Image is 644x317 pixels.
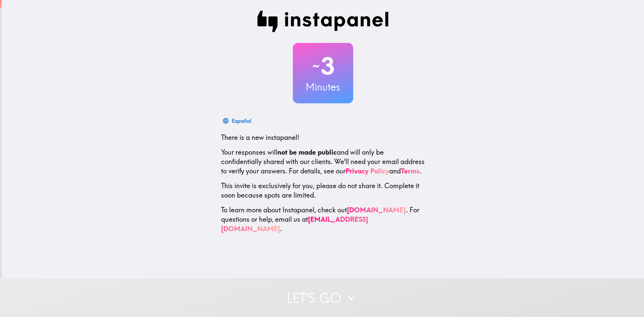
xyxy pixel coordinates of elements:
img: Instapanel [257,11,389,32]
a: Terms [401,167,420,175]
a: [EMAIL_ADDRESS][DOMAIN_NAME] [221,215,368,233]
span: There is a new instapanel! [221,133,299,142]
p: Your responses will and will only be confidentially shared with our clients. We'll need your emai... [221,148,425,176]
h3: Minutes [293,80,353,94]
p: This invite is exclusively for you, please do not share it. Complete it soon because spots are li... [221,181,425,200]
div: Español [232,116,251,125]
span: ~ [311,56,321,76]
a: [DOMAIN_NAME] [347,206,406,214]
b: not be made public [277,148,337,156]
p: To learn more about Instapanel, check out . For questions or help, email us at . [221,205,425,233]
a: Privacy Policy [345,167,389,175]
button: Español [221,114,254,127]
h2: 3 [293,52,353,80]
